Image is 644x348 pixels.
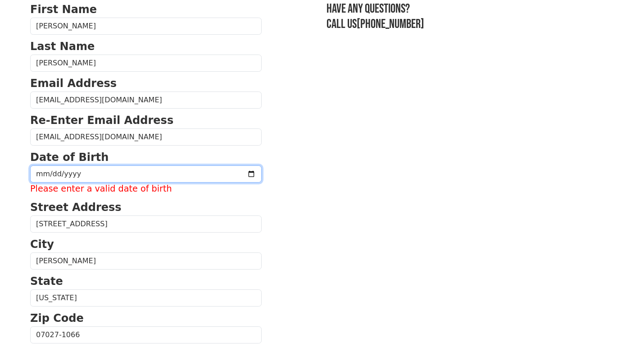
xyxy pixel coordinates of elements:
[30,18,262,35] input: First Name
[30,312,84,325] strong: Zip Code
[30,238,54,251] strong: City
[30,151,109,164] strong: Date of Birth
[30,55,262,72] input: Last Name
[30,114,173,127] strong: Re-Enter Email Address
[327,17,614,32] h3: Call us
[30,201,122,214] strong: Street Address
[30,326,262,343] input: Zip Code
[30,40,95,53] strong: Last Name
[30,128,262,146] input: Re-Enter Email Address
[30,77,117,90] strong: Email Address
[357,17,424,32] a: [PHONE_NUMBER]
[30,183,262,196] label: Please enter a valid date of birth
[30,252,262,270] input: City
[30,275,63,288] strong: State
[327,1,614,17] h3: Have any questions?
[30,215,262,233] input: Street Address
[30,3,97,16] strong: First Name
[30,92,262,109] input: Email Address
